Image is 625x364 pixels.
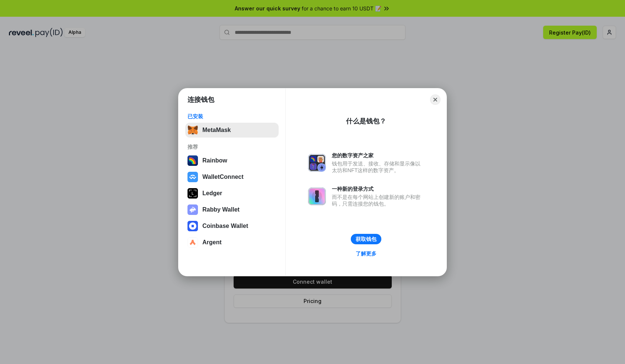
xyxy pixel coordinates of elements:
[351,249,381,258] a: 了解更多
[202,206,240,213] div: Rabby Wallet
[185,123,279,138] button: MetaMask
[346,117,386,126] div: 什么是钱包？
[202,223,248,229] div: Coinbase Wallet
[430,94,440,105] button: Close
[187,155,198,166] img: svg+xml,%3Csvg%20width%3D%22120%22%20height%3D%22120%22%20viewBox%3D%220%200%20120%20120%22%20fil...
[185,186,279,201] button: Ledger
[308,187,326,205] img: svg+xml,%3Csvg%20xmlns%3D%22http%3A%2F%2Fwww.w3.org%2F2000%2Fsvg%22%20fill%3D%22none%22%20viewBox...
[202,157,227,164] div: Rainbow
[332,152,424,159] div: 您的数字资产之家
[187,113,276,120] div: 已安装
[187,221,198,231] img: svg+xml,%3Csvg%20width%3D%2228%22%20height%3D%2228%22%20viewBox%3D%220%200%2028%2028%22%20fill%3D...
[202,190,222,197] div: Ledger
[185,170,279,184] button: WalletConnect
[187,125,198,135] img: svg+xml,%3Csvg%20fill%3D%22none%22%20height%3D%2233%22%20viewBox%3D%220%200%2035%2033%22%20width%...
[185,235,279,250] button: Argent
[356,250,376,257] div: 了解更多
[185,202,279,217] button: Rabby Wallet
[187,144,276,150] div: 推荐
[187,237,198,248] img: svg+xml,%3Csvg%20width%3D%2228%22%20height%3D%2228%22%20viewBox%3D%220%200%2028%2028%22%20fill%3D...
[202,127,231,133] div: MetaMask
[202,239,222,246] div: Argent
[332,186,424,192] div: 一种新的登录方式
[187,188,198,199] img: svg+xml,%3Csvg%20xmlns%3D%22http%3A%2F%2Fwww.w3.org%2F2000%2Fsvg%22%20width%3D%2228%22%20height%3...
[187,95,214,104] h1: 连接钱包
[185,219,279,233] button: Coinbase Wallet
[187,204,198,215] img: svg+xml,%3Csvg%20xmlns%3D%22http%3A%2F%2Fwww.w3.org%2F2000%2Fsvg%22%20fill%3D%22none%22%20viewBox...
[356,236,376,242] div: 获取钱包
[185,153,279,168] button: Rainbow
[351,234,381,244] button: 获取钱包
[332,194,424,207] div: 而不是在每个网站上创建新的账户和密码，只需连接您的钱包。
[332,160,424,174] div: 钱包用于发送、接收、存储和显示像以太坊和NFT这样的数字资产。
[187,172,198,182] img: svg+xml,%3Csvg%20width%3D%2228%22%20height%3D%2228%22%20viewBox%3D%220%200%2028%2028%22%20fill%3D...
[202,174,244,180] div: WalletConnect
[308,154,326,172] img: svg+xml,%3Csvg%20xmlns%3D%22http%3A%2F%2Fwww.w3.org%2F2000%2Fsvg%22%20fill%3D%22none%22%20viewBox...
